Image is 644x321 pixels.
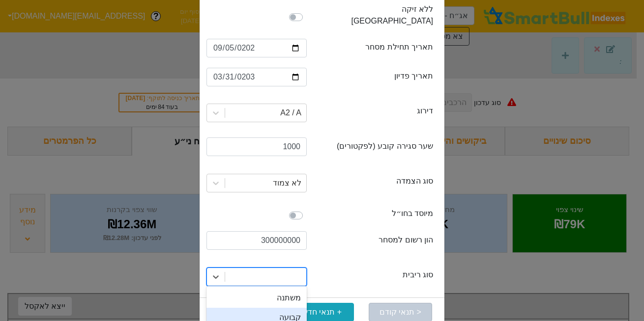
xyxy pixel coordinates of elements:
label: מיוסד בחו״ל [392,208,433,219]
div: לא צמוד [273,177,301,189]
div: משתנה [206,288,307,308]
label: סוג ריבית [403,269,433,281]
label: תאריך תחילת מסחר [365,41,433,53]
label: תאריך פדיון [394,70,433,82]
input: ערך חדש [206,137,307,156]
input: ערך חדש [206,231,307,250]
div: A2 / A [280,107,301,119]
label: ללא זיקה [GEOGRAPHIC_DATA] [318,3,433,27]
label: סוג הצמדה [396,175,433,187]
label: דירוג [417,105,433,117]
label: הון רשום למסחר [379,234,433,246]
label: שער סגירה קובע (לפקטורים) [337,140,433,152]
